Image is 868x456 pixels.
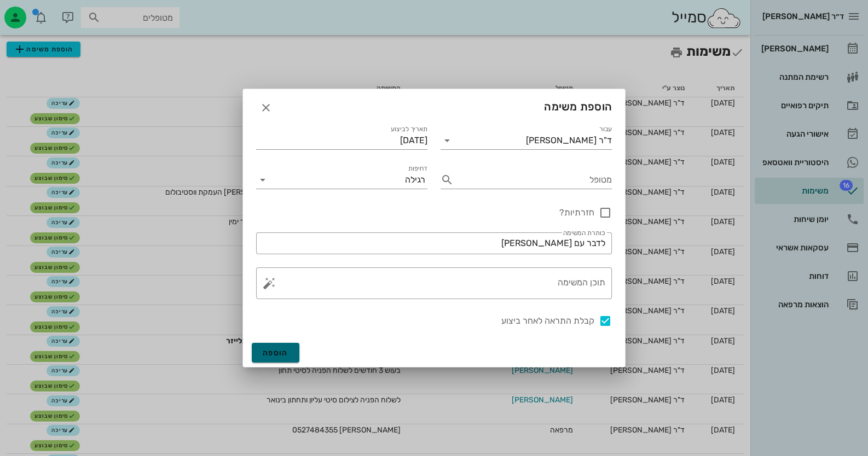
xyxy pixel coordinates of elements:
[263,348,288,358] span: הוספה
[405,175,425,185] div: רגילה
[256,171,427,189] div: דחיפותרגילה
[502,207,594,218] label: חזרתיות?
[252,343,299,363] button: הוספה
[391,125,427,133] label: תאריך לביצוע
[563,229,605,237] label: כותרת המשימה
[599,125,612,133] label: עבור
[408,165,427,173] label: דחיפות
[501,315,594,326] label: קבלת התראה לאחר ביצוע
[544,100,612,113] span: הוספת משימה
